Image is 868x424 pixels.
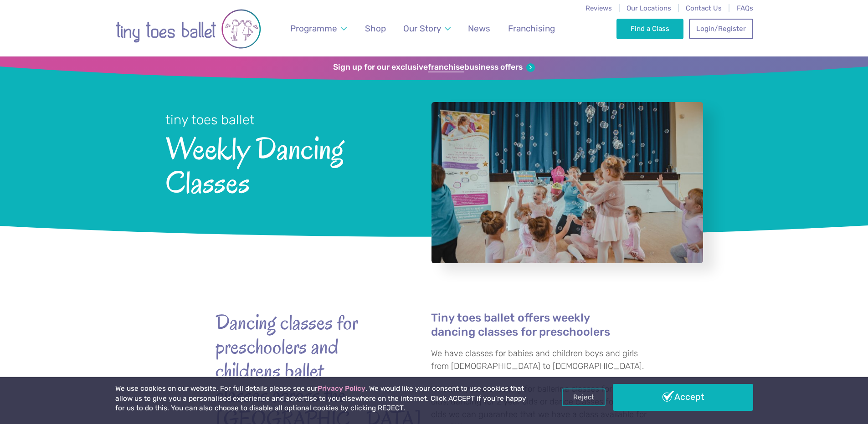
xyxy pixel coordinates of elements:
a: Programme [286,18,351,39]
small: tiny toes ballet [165,112,255,128]
a: Shop [360,18,390,39]
span: Franchising [508,23,555,34]
a: Contact Us [686,4,722,12]
p: We have classes for babies and children boys and girls from [DEMOGRAPHIC_DATA] to [DEMOGRAPHIC_DA... [431,347,653,373]
a: Franchising [503,18,559,39]
a: News [464,18,495,39]
span: Our Story [403,23,441,34]
p: We use cookies on our website. For full details please see our . We would like your consent to us... [115,384,530,414]
strong: franchise [428,62,464,72]
a: Our Story [399,18,455,39]
a: FAQs [737,4,753,12]
a: Reject [562,388,606,406]
a: dancing classes for preschoolers [431,327,610,339]
a: Reviews [586,4,612,12]
a: Privacy Policy [318,384,365,393]
img: tiny toes ballet [115,6,261,52]
a: Our Locations [627,4,671,12]
span: Shop [365,23,386,34]
a: Find a Class [616,19,683,39]
h4: Tiny toes ballet offers weekly [431,311,653,339]
span: Programme [290,23,337,34]
a: Accept [613,384,753,410]
span: News [468,23,490,34]
a: Sign up for our exclusivefranchisebusiness offers [333,62,535,72]
a: Login/Register [689,19,753,39]
span: Weekly Dancing Classes [165,129,407,199]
